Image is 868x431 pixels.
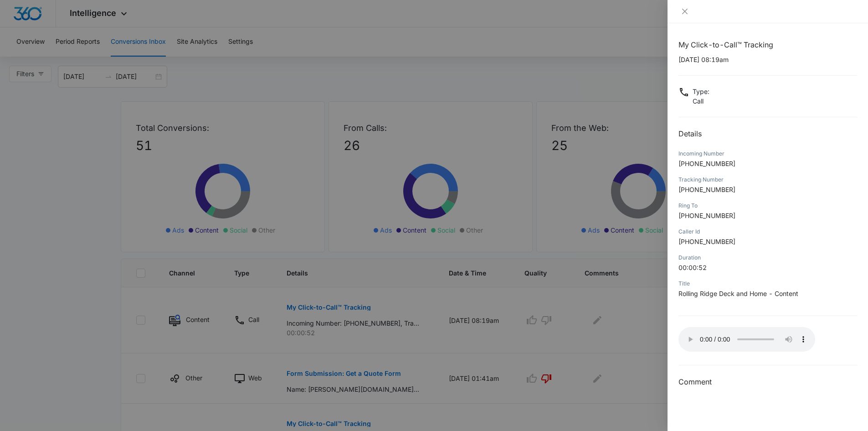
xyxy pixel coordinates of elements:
h1: My Click-to-Call™ Tracking [678,39,857,50]
span: [PHONE_NUMBER] [678,160,735,167]
span: Rolling Ridge Deck and Home - Content [678,290,798,297]
span: [PHONE_NUMBER] [678,238,735,245]
span: [PHONE_NUMBER] [678,212,735,219]
div: Ring To [678,202,857,210]
div: Caller Id [678,228,857,236]
h3: Comment [678,376,857,387]
p: Call [693,96,709,106]
button: Close [678,7,691,16]
div: Incoming Number [678,150,857,158]
span: 00:00:52 [678,264,707,271]
p: [DATE] 08:19am [678,55,857,64]
div: Tracking Number [678,176,857,184]
p: Type : [693,87,709,96]
span: close [681,8,688,15]
div: Duration [678,254,857,262]
audio: Your browser does not support the audio tag. [678,327,815,352]
h2: Details [678,128,857,139]
div: Title [678,280,857,288]
span: [PHONE_NUMBER] [678,186,735,193]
